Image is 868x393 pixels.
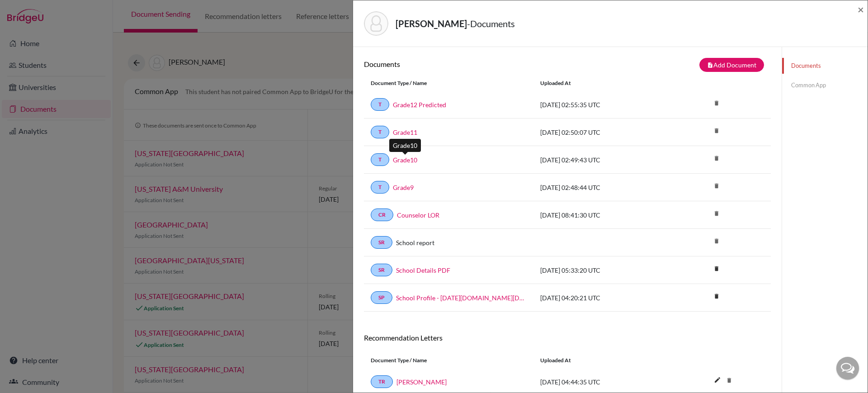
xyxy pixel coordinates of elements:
[858,4,864,15] button: Close
[396,293,527,303] a: School Profile - [DATE][DOMAIN_NAME][DATE]_wide
[371,98,389,111] a: T
[710,289,723,303] i: delete
[533,155,669,165] div: [DATE] 02:49:43 UTC
[710,291,723,303] a: delete
[710,124,723,137] i: delete
[371,153,389,166] a: T
[710,263,723,275] a: delete
[710,234,723,248] i: delete
[710,96,723,110] i: delete
[710,207,723,220] i: delete
[396,265,450,275] a: School Details PDF
[393,100,446,109] a: Grade12 Predicted
[371,126,389,138] a: T
[396,238,434,247] a: School report
[364,333,771,342] h6: Recommendation Letters
[20,6,39,14] span: Help
[710,373,725,387] i: edit
[533,293,669,303] div: [DATE] 04:20:21 UTC
[371,181,389,194] a: T
[397,210,439,220] a: Counselor LOR
[393,183,414,192] a: Grade9
[722,374,736,387] i: delete
[533,183,669,192] div: [DATE] 02:48:44 UTC
[371,264,392,276] a: SR
[858,3,864,16] span: ×
[393,128,417,137] a: Grade11
[782,58,868,74] a: Documents
[371,236,392,249] a: SR
[371,291,392,304] a: SP
[467,18,515,29] span: - Documents
[533,100,669,109] div: [DATE] 02:55:35 UTC
[533,265,669,275] div: [DATE] 05:33:20 UTC
[707,62,713,68] i: note_add
[364,356,533,365] div: Document Type / Name
[710,152,723,165] i: delete
[371,208,393,221] a: CR
[396,18,467,29] strong: [PERSON_NAME]
[533,210,669,220] div: [DATE] 08:41:30 UTC
[389,139,421,152] div: Grade10
[710,262,723,275] i: delete
[533,356,669,365] div: Uploaded at
[699,58,764,72] button: note_addAdd Document
[533,79,669,87] div: Uploaded at
[364,60,567,68] h6: Documents
[710,374,725,388] button: edit
[364,79,533,87] div: Document Type / Name
[533,128,669,137] div: [DATE] 02:50:07 UTC
[371,375,393,388] a: TR
[393,155,417,165] a: Grade10
[782,77,868,93] a: Common App
[540,378,600,386] span: [DATE] 04:44:35 UTC
[396,377,447,387] a: [PERSON_NAME]
[710,179,723,193] i: delete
